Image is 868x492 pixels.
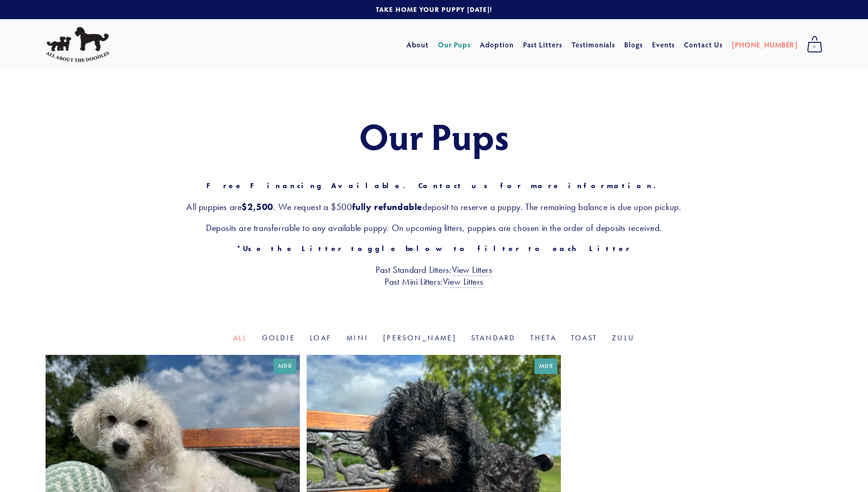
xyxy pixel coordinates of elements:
[46,264,822,287] h3: Past Standard Litters: Past Mini Litters:
[807,41,822,53] span: 0
[236,244,632,253] strong: *Use the Litter toggle below to filter to each Litter
[480,36,514,53] a: Adoption
[406,36,429,53] a: About
[452,264,493,276] a: View Litters
[471,333,516,342] a: Standard
[443,276,483,288] a: View Litters
[46,222,822,234] h3: Deposits are transferrable to any available puppy. On upcoming litters, puppies are chosen in the...
[523,40,563,49] a: Past Litters
[571,333,597,342] a: Toast
[732,36,798,53] a: [PHONE_NUMBER]
[346,333,369,342] a: Mini
[262,333,295,342] a: Goldie
[571,36,616,53] a: Testimonials
[352,201,423,212] strong: fully refundable
[624,36,643,53] a: Blogs
[241,201,273,212] strong: $2,500
[612,333,635,342] a: Zulu
[530,333,556,342] a: Theta
[233,333,247,342] a: All
[46,201,822,213] h3: All puppies are . We request a $500 deposit to reserve a puppy. The remaining balance is due upon...
[684,36,723,53] a: Contact Us
[438,36,471,53] a: Our Pups
[310,333,332,342] a: Loaf
[802,33,827,56] a: 0 items in cart
[383,333,457,342] a: [PERSON_NAME]
[206,181,662,190] strong: Free Financing Available. Contact us for more information.
[652,36,675,53] a: Events
[46,27,109,62] img: All About The Doodles
[46,116,822,156] h1: Our Pups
